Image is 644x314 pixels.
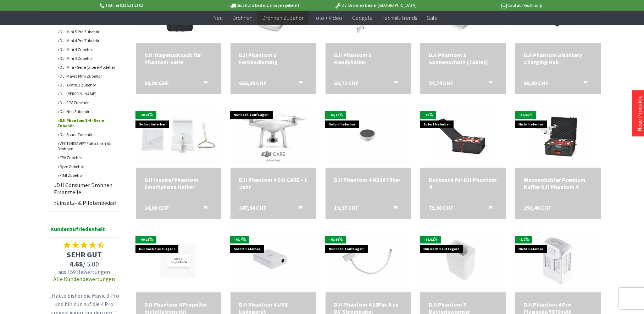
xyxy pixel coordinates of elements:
[195,79,212,89] button: In den Warenkorb
[290,79,307,89] button: In den Warenkorb
[47,259,121,268] span: / 5.00
[377,11,422,25] a: Technik-Trends
[54,130,121,139] a: DJI Spark Zubehör
[70,259,83,268] span: 4.68
[429,176,497,190] a: Rucksack für DJI Phantom 4 79,90 CHF In den Warenkorb
[54,63,121,72] a: DJI Mini - Serie (ältere Modelle)
[54,27,121,36] a: DJI Mini 5 Pro Zubehör
[195,204,212,213] button: In den Warenkorb
[144,176,213,190] a: DJI Inspire/ Phantom Smartphone Halter 24,00 CHF In den Warenkorb
[239,176,307,190] a: DJI Phantom 4 DJI CARE - 1 Jahr 347,94 CHF In den Warenkorb
[290,204,307,213] button: In den Warenkorb
[47,249,121,259] span: SEHR GUT
[257,11,309,25] a: Drohnen Zubehör
[99,1,209,10] p: Hotline 032 511 11 03
[54,54,121,63] a: DJI Mini 3 Zubehör
[431,1,542,10] p: Kauf auf Rechnung
[231,107,316,164] img: DJI Phantom 4 DJI CARE - 1 Jahr
[313,14,342,21] span: Foto + Video
[228,11,257,25] a: Drohnen
[239,79,266,86] span: 636,30 CHF
[479,79,496,89] button: In den Warenkorb
[429,204,453,211] span: 79,90 CHF
[479,204,496,213] button: In den Warenkorb
[334,204,359,211] span: 19,97 CHF
[431,104,495,168] img: Rucksack für DJI Phantom 4
[334,176,402,183] a: DJI Phantom 4 ND16 Filter 19,97 CHF In den Warenkorb
[427,14,438,21] span: Sale
[144,176,213,190] div: DJI Inspire/ Phantom Smartphone Halter
[50,197,121,208] a: Einsatz- & Pilotenbedarf
[239,51,307,66] div: DJI Phantom 3 Fernbedienung
[144,51,213,66] div: DJI Tragerucksack für Phantom-Serie
[54,80,121,89] a: DJI Avata 2 Zubehör
[347,11,377,25] a: Gadgets
[334,176,402,183] div: DJI Phantom 4 ND16 Filter
[231,232,316,289] img: DJI Phantom 4 USB Ladegerät
[54,153,121,162] a: FPV Zubehör
[382,14,417,21] span: Technik-Trends
[515,232,601,289] img: DJI Phantom 4 Pro Flugakku 5870mAh
[524,204,551,211] span: 150,46 CHF
[429,79,453,86] span: 24,74 CHF
[209,1,320,10] p: Bis 16 Uhr bestellt, morgen geliefert.
[429,51,497,66] div: DJI Phantom 3 Sonnenschutz (Tablet)
[326,107,411,164] img: DJI Phantom 4 ND16 Filter
[50,180,121,197] a: DJI Consumer Drohnen Ersatzteile
[47,268,121,275] span: aus 159 Bewertungen
[574,79,592,89] button: In den Warenkorb
[352,14,372,21] span: Gadgets
[524,51,592,66] a: DJI Phantom 3 Battery Charging Hub 89,00 CHF In den Warenkorb
[636,95,643,131] a: Neue Produkte
[334,51,402,66] div: DJI Phantom 3 Handyhalter
[326,232,411,289] img: DJI Phantom 4 10Pin-A zu DC Stromkabel
[422,11,443,25] a: Sale
[239,204,266,211] span: 347,94 CHF
[429,176,497,190] div: Rucksack für DJI Phantom 4
[50,224,118,237] span: Kundenzufriedenheit
[54,162,121,171] a: Ryze Zubehör
[320,1,431,10] p: DJI Drohnen Dealer [GEOGRAPHIC_DATA]
[54,45,121,54] a: DJI Mini 4 Zubehör
[209,11,228,25] a: Neu
[262,14,304,21] span: Drohnen Zubehör
[53,275,115,282] a: Alle Kundenbewertungen
[54,116,121,130] a: DJI Phantom 1-4 - Serie Zubehör
[334,79,359,86] span: 32,72 CHF
[54,171,121,180] a: FIMI Zubehör
[385,204,402,213] button: In den Warenkorb
[420,232,506,289] img: DJI Phantom 3 Batteriewärmer
[144,79,169,86] span: 69,90 CHF
[524,79,548,86] span: 89,00 CHF
[385,79,402,89] button: In den Warenkorb
[54,89,121,98] a: DJI [PERSON_NAME]
[54,98,121,107] a: DJI FPV Zubehör
[54,139,121,153] a: VECTORSAVE™ Fallschirm für Drohnen
[524,51,592,66] div: DJI Phantom 3 Battery Charging Hub
[161,243,196,278] img: DJI Phantom 4 Propeller Installations Kit
[524,176,592,190] a: Wasserdichter Premium Koffer DJI Phantom 4 150,46 CHF
[334,51,402,66] a: DJI Phantom 3 Handyhalter 32,72 CHF In den Warenkorb
[144,51,213,66] a: DJI Tragerucksack für Phantom-Serie 69,90 CHF In den Warenkorb
[54,72,121,80] a: DJI Mavic Mini Zubehör
[239,51,307,66] a: DJI Phantom 3 Fernbedienung 636,30 CHF In den Warenkorb
[213,14,223,21] span: Neu
[429,51,497,66] a: DJI Phantom 3 Sonnenschutz (Tablet) 24,74 CHF In den Warenkorb
[309,11,347,25] a: Foto + Video
[144,204,169,211] span: 24,00 CHF
[233,14,252,21] span: Drohnen
[136,107,221,164] img: DJI Inspire/ Phantom Smartphone Halter
[524,176,592,190] div: Wasserdichter Premium Koffer DJI Phantom 4
[526,104,590,168] img: Wasserdichter Premium Koffer DJI Phantom 4
[54,36,121,45] a: DJI Mini 4 Pro Zubehör
[239,176,307,190] div: DJI Phantom 4 DJI CARE - 1 Jahr
[54,107,121,116] a: DJI Neo Zubehör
